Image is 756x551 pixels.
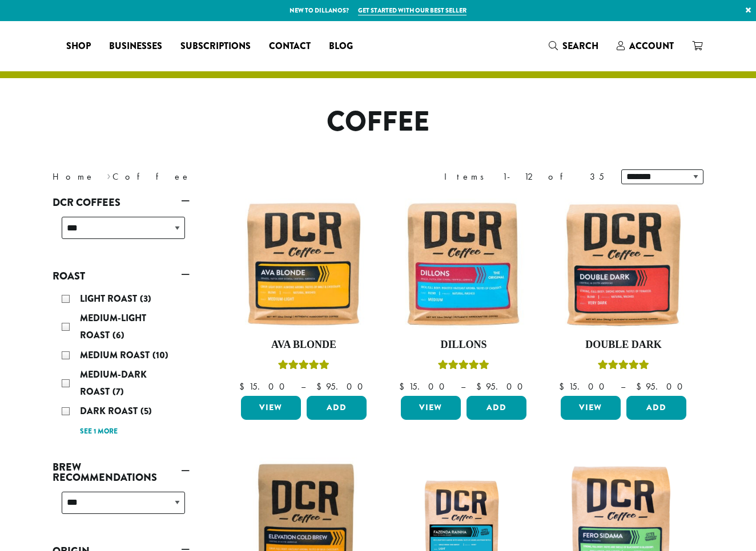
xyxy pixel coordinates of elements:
[112,329,124,342] span: (6)
[80,368,147,398] span: Medium-Dark Roast
[80,292,140,305] span: Light Roast
[467,396,526,420] button: Add
[53,170,361,184] nav: Breadcrumb
[636,380,688,392] bdi: 95.00
[476,380,486,392] span: $
[80,426,118,437] a: See 1 more
[180,39,251,54] span: Subscriptions
[476,380,528,392] bdi: 95.00
[239,380,290,392] bdi: 15.00
[438,358,489,375] div: Rated 5.00 out of 5
[558,198,689,330] img: Double-Dark-12oz-300x300.jpg
[562,39,598,52] span: Search
[66,39,91,54] span: Shop
[399,380,409,392] span: $
[107,166,111,184] span: ›
[80,349,152,362] span: Medium Roast
[53,457,190,487] a: Brew Recommendations
[238,339,369,351] h4: Ava Blonde
[238,198,369,391] a: Ava BlondeRated 5.00 out of 5
[559,380,610,392] bdi: 15.00
[561,396,621,420] a: View
[316,380,326,392] span: $
[398,198,529,391] a: DillonsRated 5.00 out of 5
[559,380,569,392] span: $
[398,198,529,330] img: Dillons-12oz-300x300.jpg
[53,171,95,183] a: Home
[112,385,124,398] span: (7)
[307,396,367,420] button: Add
[241,396,301,420] a: View
[44,106,712,139] h1: Coffee
[329,39,353,54] span: Blog
[629,39,674,52] span: Account
[399,380,450,392] bdi: 15.00
[401,396,461,420] a: View
[316,380,368,392] bdi: 95.00
[558,198,689,391] a: Double DarkRated 4.50 out of 5
[398,339,529,351] h4: Dillons
[558,339,689,351] h4: Double Dark
[80,404,140,418] span: Dark Roast
[626,396,686,420] button: Add
[53,193,190,212] a: DCR Coffees
[140,404,152,418] span: (5)
[358,6,467,15] a: Get started with our best seller
[540,37,608,55] a: Search
[53,487,190,528] div: Brew Recommendations
[80,311,146,342] span: Medium-Light Roast
[301,380,305,392] span: –
[57,37,100,55] a: Shop
[461,380,465,392] span: –
[140,292,151,305] span: (3)
[109,39,162,54] span: Businesses
[53,212,190,253] div: DCR Coffees
[621,380,625,392] span: –
[239,380,249,392] span: $
[636,380,646,392] span: $
[53,286,190,444] div: Roast
[152,349,168,362] span: (10)
[53,266,190,286] a: Roast
[238,198,369,330] img: Ava-Blonde-12oz-1-300x300.jpg
[598,358,649,375] div: Rated 4.50 out of 5
[278,358,329,375] div: Rated 5.00 out of 5
[269,39,311,54] span: Contact
[444,170,604,184] div: Items 1-12 of 35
